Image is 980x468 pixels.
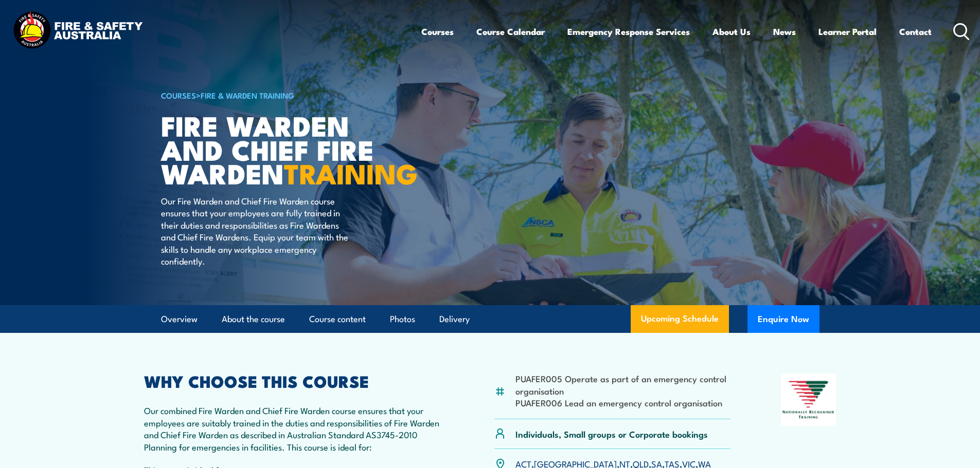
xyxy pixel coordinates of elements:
a: Overview [161,306,198,333]
a: COURSES [161,89,196,101]
img: Nationally Recognised Training logo. [781,373,836,426]
a: Courses [421,18,454,45]
a: Course content [309,306,366,333]
a: Fire & Warden Training [201,89,294,101]
a: News [773,18,796,45]
a: Upcoming Schedule [631,305,729,333]
strong: TRAINING [284,151,418,194]
h1: Fire Warden and Chief Fire Warden [161,113,415,185]
a: Learner Portal [818,18,877,45]
li: PUAFER006 Lead an emergency control organisation [515,397,731,408]
button: Enquire Now [747,305,819,333]
a: Delivery [439,306,470,333]
p: Our combined Fire Warden and Chief Fire Warden course ensures that your employees are suitably tr... [144,404,444,453]
a: Contact [899,18,932,45]
a: About the course [222,306,285,333]
li: PUAFER005 Operate as part of an emergency control organisation [515,372,731,397]
a: Emergency Response Services [567,18,690,45]
h6: > [161,89,415,101]
p: Our Fire Warden and Chief Fire Warden course ensures that your employees are fully trained in the... [161,195,349,267]
h2: WHY CHOOSE THIS COURSE [144,373,444,388]
a: Photos [390,306,415,333]
a: Course Calendar [476,18,545,45]
p: Individuals, Small groups or Corporate bookings [515,428,708,440]
a: About Us [712,18,751,45]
